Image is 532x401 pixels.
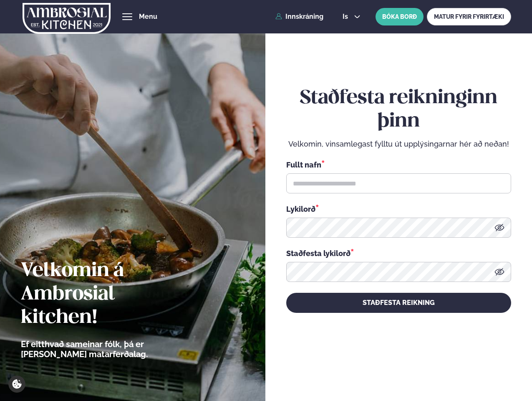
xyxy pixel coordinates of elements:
[286,248,511,259] div: Staðfesta lykilorð
[343,13,350,20] span: is
[122,12,132,22] button: hamburger
[23,1,111,36] img: logo
[8,376,25,393] a: Cookie settings
[286,159,511,170] div: Fullt nafn
[376,8,424,25] button: BÓKA BORÐ
[286,139,511,149] p: Velkomin, vinsamlegast fylltu út upplýsingarnar hér að neðan!
[286,203,511,214] div: Lykilorð
[427,8,511,25] a: MATUR FYRIR FYRIRTÆKI
[286,86,511,133] h2: Staðfesta reikninginn þinn
[275,13,323,20] a: Innskráning
[286,293,511,313] button: STAÐFESTA REIKNING
[336,13,367,20] button: is
[21,339,194,359] p: Ef eitthvað sameinar fólk, þá er [PERSON_NAME] matarferðalag.
[21,259,194,330] h2: Velkomin á Ambrosial kitchen!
